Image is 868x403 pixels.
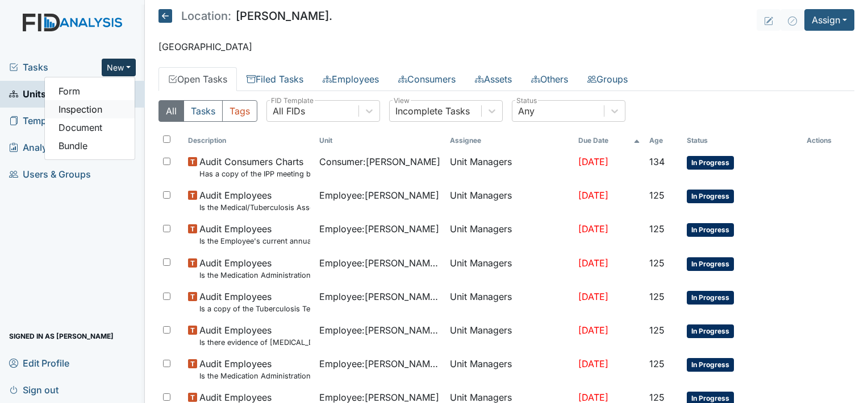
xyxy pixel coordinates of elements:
span: Employee : [PERSON_NAME] [PERSON_NAME] [319,323,441,337]
small: Is a copy of the Tuberculosis Test in the file? [199,303,310,314]
th: Actions [802,131,854,150]
th: Toggle SortBy [315,131,446,150]
span: [DATE] [578,358,608,369]
a: Tasks [9,60,102,74]
span: In Progress [687,324,734,338]
span: Employee : [PERSON_NAME] [319,222,439,236]
span: Units [9,85,46,103]
small: Is the Employee's current annual Performance Evaluation on file? [199,236,310,246]
span: Analysis [9,139,60,157]
div: Incomplete Tasks [395,104,470,118]
span: Users & Groups [9,166,91,183]
button: Tags [222,100,257,122]
td: Unit Managers [445,150,574,184]
span: Employee : [PERSON_NAME] [PERSON_NAME] [319,357,441,371]
span: In Progress [687,223,734,237]
span: [DATE] [578,190,608,201]
button: Assign [804,9,854,31]
span: [DATE] [578,392,608,403]
th: Toggle SortBy [645,131,682,150]
span: Signed in as [PERSON_NAME] [9,327,114,345]
span: Sign out [9,381,59,398]
small: Has a copy of the IPP meeting been sent to the Parent/Guardian [DATE] of the meeting? [199,168,310,179]
span: 125 [649,190,665,201]
th: Assignee [445,131,574,150]
a: Employees [313,67,389,91]
span: 125 [649,324,665,336]
a: Bundle [45,137,135,155]
span: [DATE] [578,291,608,302]
span: 125 [649,257,665,269]
td: Unit Managers [445,319,574,352]
span: In Progress [687,358,734,372]
small: Is the Medical/Tuberculosis Assessment updated annually? [199,202,310,213]
span: In Progress [687,257,734,271]
td: Unit Managers [445,285,574,319]
span: [DATE] [578,156,608,167]
div: Any [518,104,535,118]
span: 125 [649,392,665,403]
h5: [PERSON_NAME]. [158,9,332,23]
span: In Progress [687,291,734,305]
span: Audit Employees Is a copy of the Tuberculosis Test in the file? [199,290,310,314]
span: Consumer : [PERSON_NAME] [319,155,440,168]
span: In Progress [687,156,734,170]
td: Unit Managers [445,252,574,285]
span: [DATE] [578,257,608,269]
span: Employee : [PERSON_NAME] [PERSON_NAME] [319,256,441,270]
input: Toggle All Rows Selected [163,135,170,143]
button: All [158,100,184,122]
span: 125 [649,291,665,302]
a: Filed Tasks [237,67,313,91]
a: Assets [465,67,521,91]
button: Tasks [183,100,223,122]
span: Employee : [PERSON_NAME] [319,188,439,202]
span: Audit Employees Is the Medication Administration Test and 2 observation checklist (hire after 10/... [199,357,310,381]
a: Others [521,67,578,91]
a: Open Tasks [158,67,237,91]
span: 134 [649,156,665,167]
small: Is the Medication Administration Test and 2 observation checklist (hire after 10/07) found in the... [199,371,310,381]
span: Edit Profile [9,354,69,372]
th: Toggle SortBy [183,131,315,150]
td: Unit Managers [445,217,574,251]
a: Groups [578,67,637,91]
th: Toggle SortBy [682,131,802,150]
span: [DATE] [578,324,608,336]
div: All FIDs [273,104,305,118]
a: Consumers [389,67,465,91]
span: Audit Employees Is there evidence of drug test (probationary within 90 days and post accident)? [199,323,310,348]
span: Audit Employees Is the Medical/Tuberculosis Assessment updated annually? [199,188,310,213]
p: [GEOGRAPHIC_DATA] [158,40,854,54]
button: New [102,59,136,76]
span: Audit Employees Is the Employee's current annual Performance Evaluation on file? [199,222,310,246]
a: Form [45,82,135,100]
div: Type filter [158,100,257,122]
td: Unit Managers [445,352,574,386]
span: Employee : [PERSON_NAME] [PERSON_NAME] [319,290,441,303]
span: In Progress [687,190,734,203]
span: [DATE] [578,223,608,235]
span: 125 [649,358,665,369]
small: Is the Medication Administration certificate found in the file? [199,270,310,281]
span: Audit Consumers Charts Has a copy of the IPP meeting been sent to the Parent/Guardian within 30 d... [199,155,310,179]
span: Location: [181,10,231,22]
span: 125 [649,223,665,235]
a: Document [45,118,135,137]
a: Inspection [45,100,135,118]
small: Is there evidence of [MEDICAL_DATA] (probationary [DATE] and post accident)? [199,337,310,348]
td: Unit Managers [445,184,574,217]
span: Audit Employees Is the Medication Administration certificate found in the file? [199,256,310,281]
span: Templates [9,112,67,130]
th: Toggle SortBy [574,131,645,150]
